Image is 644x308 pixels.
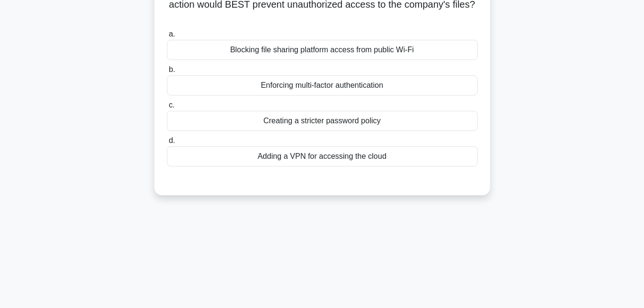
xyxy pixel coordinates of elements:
[169,136,175,144] span: d.
[169,65,175,73] span: b.
[169,30,175,38] span: a.
[167,111,478,131] div: Creating a stricter password policy
[167,75,478,95] div: Enforcing multi-factor authentication
[169,101,175,109] span: c.
[167,146,478,166] div: Adding a VPN for accessing the cloud
[167,40,478,60] div: Blocking file sharing platform access from public Wi-Fi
